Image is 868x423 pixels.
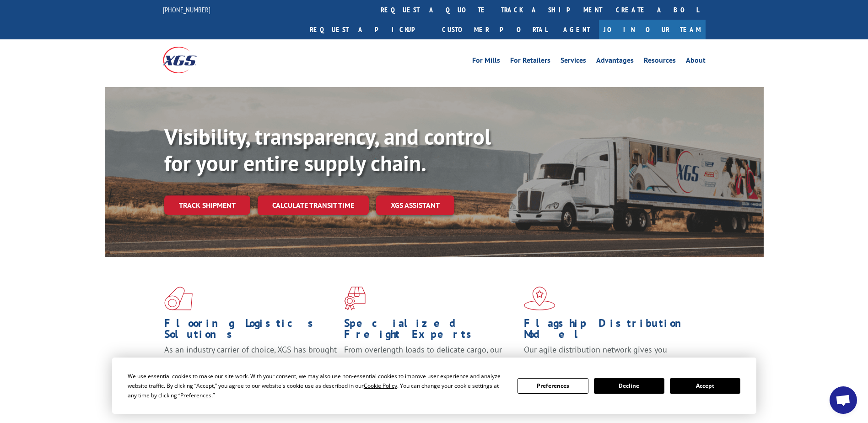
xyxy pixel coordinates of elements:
[524,344,692,366] span: Our agile distribution network gives you nationwide inventory management on demand.
[376,195,454,215] a: XGS ASSISTANT
[510,57,550,67] a: For Retailers
[344,344,517,385] p: From overlength loads to delicate cargo, our experienced staff knows the best way to move your fr...
[164,318,337,344] h1: Flooring Logistics Solutions
[594,378,664,394] button: Decline
[599,20,706,39] a: Join Our Team
[128,371,507,400] div: We use essential cookies to make our site work. With your consent, we may also use non-essential ...
[164,195,250,215] a: Track shipment
[561,57,586,67] a: Services
[364,382,397,390] span: Cookie Policy
[164,122,491,177] b: Visibility, transparency, and control for your entire supply chain.
[164,344,337,377] span: As an industry carrier of choice, XGS has brought innovation and dedication to flooring logistics...
[472,57,500,67] a: For Mills
[112,358,756,414] div: Cookie Consent Prompt
[344,318,517,344] h1: Specialized Freight Experts
[258,195,369,215] a: Calculate transit time
[670,378,740,394] button: Accept
[596,57,634,67] a: Advantages
[435,20,554,39] a: Customer Portal
[554,20,599,39] a: Agent
[518,378,588,394] button: Preferences
[524,318,697,344] h1: Flagship Distribution Model
[524,287,555,310] img: xgs-icon-flagship-distribution-model-red
[344,287,366,310] img: xgs-icon-focused-on-flooring-red
[830,386,857,414] div: Open chat
[686,57,706,67] a: About
[644,57,676,67] a: Resources
[163,5,210,14] a: [PHONE_NUMBER]
[164,287,193,310] img: xgs-icon-total-supply-chain-intelligence-red
[303,20,435,39] a: Request a pickup
[180,391,211,399] span: Preferences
